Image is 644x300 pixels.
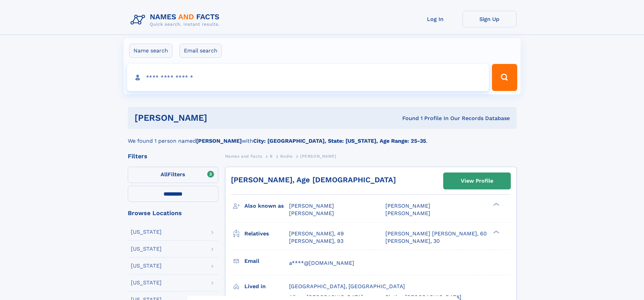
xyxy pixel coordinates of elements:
a: [PERSON_NAME] [PERSON_NAME], 60 [385,230,487,237]
span: [PERSON_NAME] [385,203,430,209]
a: Log In [408,11,462,27]
div: [US_STATE] [131,229,162,235]
b: [PERSON_NAME] [196,138,242,144]
div: Found 1 Profile In Our Records Database [305,115,510,122]
div: Filters [128,153,218,159]
span: [PERSON_NAME] [289,210,334,216]
span: Bodie [280,154,292,159]
a: [PERSON_NAME], 49 [289,230,344,237]
h3: Lived in [244,281,289,292]
a: Names and Facts [225,152,262,160]
h3: Also known as [244,200,289,212]
div: ❯ [492,202,500,207]
span: [PERSON_NAME] [289,203,334,209]
div: We found 1 person named with . [128,129,517,145]
b: City: [GEOGRAPHIC_DATA], State: [US_STATE], Age Range: 25-35 [253,138,426,144]
img: Logo Names and Facts [128,11,225,29]
span: B [270,154,273,159]
a: Sign Up [462,11,517,27]
div: [US_STATE] [131,263,162,269]
span: [PERSON_NAME] [385,210,430,216]
button: Search Button [492,64,517,91]
a: B [270,152,273,160]
h3: Relatives [244,228,289,239]
label: Name search [129,44,172,58]
div: [US_STATE] [131,246,162,252]
h1: [PERSON_NAME] [135,114,305,122]
a: View Profile [444,173,510,189]
div: ❯ [492,230,500,234]
input: search input [127,64,489,91]
div: View Profile [461,173,493,189]
span: [PERSON_NAME] [300,154,336,159]
span: All [161,171,168,178]
label: Filters [128,167,218,183]
a: [PERSON_NAME], 30 [385,237,440,245]
span: [GEOGRAPHIC_DATA], [GEOGRAPHIC_DATA] [289,283,405,290]
h3: Email [244,255,289,267]
div: [US_STATE] [131,280,162,285]
div: Browse Locations [128,210,218,216]
label: Email search [180,44,222,58]
a: Bodie [280,152,292,160]
a: [PERSON_NAME], 93 [289,237,343,245]
a: [PERSON_NAME], Age [DEMOGRAPHIC_DATA] [231,176,396,184]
